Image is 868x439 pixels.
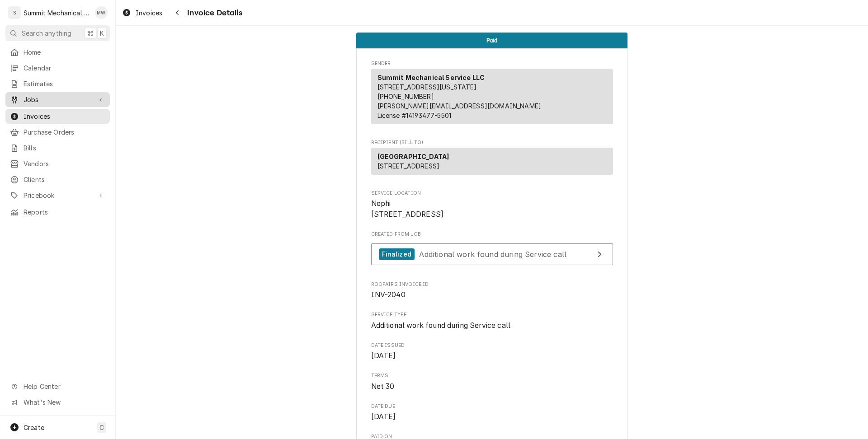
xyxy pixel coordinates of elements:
[5,156,110,171] a: Vendors
[371,148,613,175] div: Recipient (Bill To)
[371,381,613,392] span: Terms
[377,93,434,100] a: [PHONE_NUMBER]
[371,412,396,421] span: [DATE]
[377,162,440,170] span: [STREET_ADDRESS]
[24,382,104,391] span: Help Center
[95,6,108,19] div: Megan Weeks's Avatar
[371,69,613,124] div: Sender
[95,6,108,19] div: MW
[24,8,90,18] div: Summit Mechanical Service LLC
[377,83,477,91] span: [STREET_ADDRESS][US_STATE]
[371,139,613,179] div: Invoice Recipient
[371,199,444,219] span: Nephi [STREET_ADDRESS]
[371,342,613,361] div: Date Issued
[419,249,566,258] span: Additional work found during Service call
[118,5,166,20] a: Invoices
[24,143,105,153] span: Bills
[5,109,110,124] a: Invoices
[371,281,613,288] span: Roopairs Invoice ID
[371,243,613,266] a: View Job
[371,403,613,422] div: Date Due
[379,248,415,261] div: Finalized
[24,127,105,137] span: Purchase Orders
[184,7,242,19] span: Invoice Details
[371,350,613,361] span: Date Issued
[24,47,105,57] span: Home
[371,372,613,379] span: Terms
[377,112,452,119] span: License # 14193477-5501
[24,159,105,168] span: Vendors
[5,140,110,155] a: Bills
[22,28,71,38] span: Search anything
[24,207,105,217] span: Reports
[371,69,613,128] div: Sender
[371,231,613,270] div: Created From Job
[24,79,105,89] span: Estimates
[99,423,104,432] span: C
[371,231,613,238] span: Created From Job
[24,95,92,104] span: Jobs
[5,188,110,203] a: Go to Pricebook
[136,8,162,18] span: Invoices
[24,424,44,431] span: Create
[371,382,395,391] span: Net 30
[5,205,110,219] a: Reports
[371,290,613,300] span: Roopairs Invoice ID
[377,102,542,110] a: [PERSON_NAME][EMAIL_ADDRESS][DOMAIN_NAME]
[371,281,613,300] div: Roopairs Invoice ID
[371,198,613,219] span: Service Location
[87,28,94,38] span: ⌘
[371,321,511,330] span: Additional work found during Service call
[5,379,110,394] a: Go to Help Center
[371,311,613,318] span: Service Type
[371,148,613,178] div: Recipient (Bill To)
[24,175,105,184] span: Clients
[377,153,449,160] strong: [GEOGRAPHIC_DATA]
[24,112,105,121] span: Invoices
[5,125,110,140] a: Purchase Orders
[170,5,184,20] button: Navigate back
[371,351,396,360] span: [DATE]
[24,397,104,407] span: What's New
[5,92,110,107] a: Go to Jobs
[371,320,613,331] span: Service Type
[371,60,613,128] div: Invoice Sender
[5,25,110,41] button: Search anything⌘K
[356,33,627,48] div: Status
[24,63,105,73] span: Calendar
[371,311,613,331] div: Service Type
[5,45,110,60] a: Home
[371,139,613,146] span: Recipient (Bill To)
[371,342,613,349] span: Date Issued
[377,74,485,81] strong: Summit Mechanical Service LLC
[5,61,110,75] a: Calendar
[371,190,613,220] div: Service Location
[5,395,110,410] a: Go to What's New
[371,190,613,197] span: Service Location
[371,372,613,392] div: Terms
[8,6,21,19] div: S
[486,37,498,43] span: Paid
[24,191,92,200] span: Pricebook
[5,172,110,187] a: Clients
[5,76,110,91] a: Estimates
[371,403,613,410] span: Date Due
[371,290,406,299] span: INV-2040
[371,411,613,422] span: Date Due
[371,60,613,67] span: Sender
[100,28,104,38] span: K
